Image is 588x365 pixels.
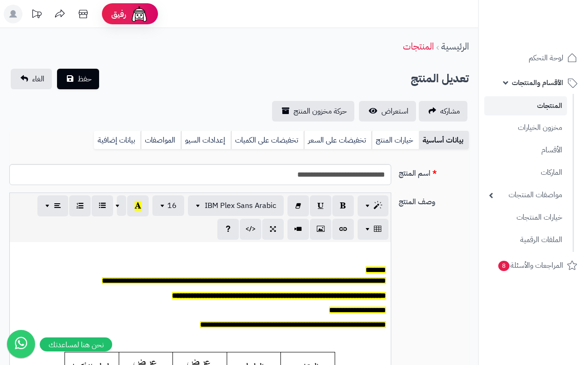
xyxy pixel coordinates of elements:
[152,195,184,216] button: 16
[497,259,563,272] span: المراجعات والأسئلة
[231,131,304,150] a: تخفيضات على الكميات
[11,69,52,89] a: الغاء
[57,69,99,89] button: حفظ
[359,101,416,122] a: استعراض
[395,164,473,179] label: اسم المنتج
[419,101,467,122] a: مشاركه
[403,39,434,53] a: المنتجات
[141,131,181,150] a: المواصفات
[188,195,284,216] button: IBM Plex Sans Arabic
[94,131,141,150] a: بيانات إضافية
[484,254,582,277] a: المراجعات والأسئلة8
[272,101,354,122] a: حركة مخزون المنتج
[419,131,469,150] a: بيانات أساسية
[130,5,149,23] img: ai-face.png
[205,200,276,211] span: IBM Plex Sans Arabic
[372,131,419,150] a: خيارات المنتج
[441,39,469,53] a: الرئيسية
[167,200,177,211] span: 16
[381,106,409,117] span: استعراض
[484,96,567,115] a: المنتجات
[484,230,567,250] a: الملفات الرقمية
[524,21,579,41] img: logo-2.png
[484,140,567,160] a: الأقسام
[411,69,469,88] h2: تعديل المنتج
[484,163,567,183] a: الماركات
[181,131,231,150] a: إعدادات السيو
[484,47,582,69] a: لوحة التحكم
[395,193,473,208] label: وصف المنتج
[512,76,563,89] span: الأقسام والمنتجات
[484,185,567,205] a: مواصفات المنتجات
[25,5,48,26] a: تحديثات المنصة
[32,73,44,85] span: الغاء
[440,106,460,117] span: مشاركه
[484,118,567,138] a: مخزون الخيارات
[529,51,563,64] span: لوحة التحكم
[304,131,372,150] a: تخفيضات على السعر
[78,73,92,85] span: حفظ
[484,208,567,228] a: خيارات المنتجات
[294,106,347,117] span: حركة مخزون المنتج
[498,261,510,272] span: 8
[111,8,126,20] span: رفيق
